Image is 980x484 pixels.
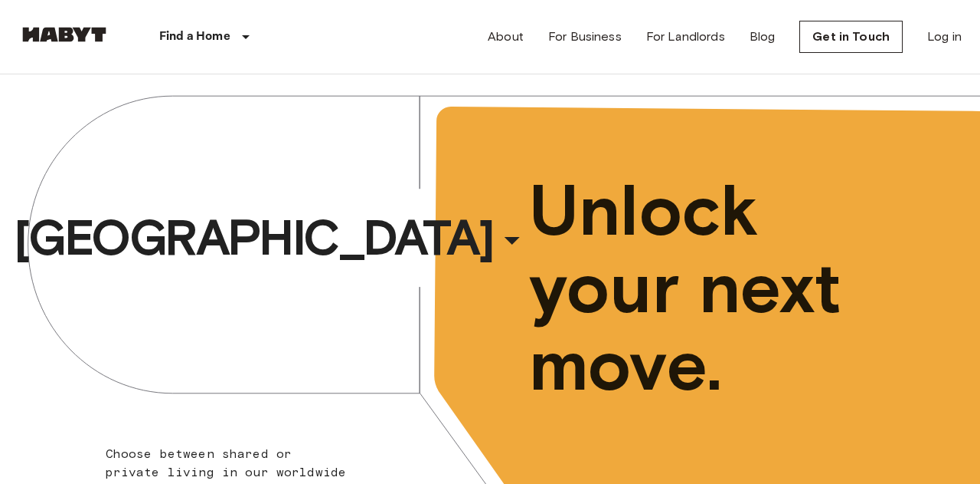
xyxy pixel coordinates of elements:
a: For Landlords [646,28,725,46]
span: [GEOGRAPHIC_DATA] [14,207,493,268]
p: Find a Home [159,28,230,46]
a: Get in Touch [799,21,903,53]
span: Unlock your next move. [529,172,921,405]
a: Blog [750,28,776,46]
a: Log in [927,28,962,46]
img: Habyt [18,27,110,42]
a: For Business [548,28,622,46]
button: [GEOGRAPHIC_DATA] [8,202,536,273]
a: About [488,28,524,46]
